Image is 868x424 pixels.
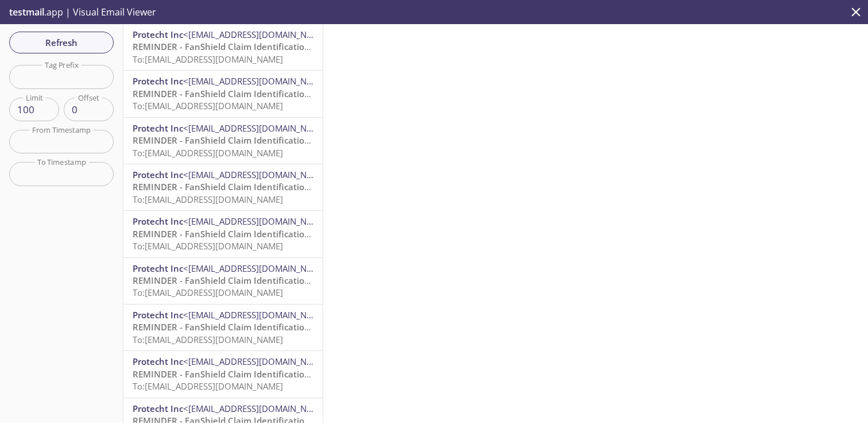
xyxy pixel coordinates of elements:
span: Protecht Inc [133,309,183,321]
span: <[EMAIL_ADDRESS][DOMAIN_NAME]> [183,309,332,321]
span: REMINDER - FanShield Claim Identification Verification [133,134,360,146]
span: To: [EMAIL_ADDRESS][DOMAIN_NAME] [133,334,283,345]
div: Protecht Inc<[EMAIL_ADDRESS][DOMAIN_NAME]>REMINDER - FanShield Claim Identification VerificationT... [123,258,323,304]
div: Protecht Inc<[EMAIL_ADDRESS][DOMAIN_NAME]>REMINDER - FanShield Claim Identification VerificationT... [123,71,323,117]
span: Protecht Inc [133,29,183,40]
span: REMINDER - FanShield Claim Identification Verification [133,88,360,99]
div: Protecht Inc<[EMAIL_ADDRESS][DOMAIN_NAME]>REMINDER - FanShield Claim Identification VerificationT... [123,118,323,164]
span: To: [EMAIL_ADDRESS][DOMAIN_NAME] [133,147,283,159]
span: Protecht Inc [133,122,183,134]
span: Protecht Inc [133,403,183,414]
div: Protecht Inc<[EMAIL_ADDRESS][DOMAIN_NAME]>REMINDER - FanShield Claim Identification VerificationT... [123,24,323,70]
span: REMINDER - FanShield Claim Identification Verification [133,321,360,333]
span: Protecht Inc [133,263,183,274]
div: Protecht Inc<[EMAIL_ADDRESS][DOMAIN_NAME]>REMINDER - FanShield Claim Identification VerificationT... [123,351,323,397]
span: REMINDER - FanShield Claim Identification Verification [133,275,360,286]
span: REMINDER - FanShield Claim Identification Verification [133,368,360,380]
span: <[EMAIL_ADDRESS][DOMAIN_NAME]> [183,356,332,367]
span: <[EMAIL_ADDRESS][DOMAIN_NAME]> [183,263,332,274]
span: To: [EMAIL_ADDRESS][DOMAIN_NAME] [133,194,283,205]
span: REMINDER - FanShield Claim Identification Verification [133,228,360,240]
div: Protecht Inc<[EMAIL_ADDRESS][DOMAIN_NAME]>REMINDER - FanShield Claim Identification VerificationT... [123,164,323,210]
span: To: [EMAIL_ADDRESS][DOMAIN_NAME] [133,240,283,252]
span: <[EMAIL_ADDRESS][DOMAIN_NAME]> [183,169,332,180]
span: <[EMAIL_ADDRESS][DOMAIN_NAME]> [183,215,332,227]
span: <[EMAIL_ADDRESS][DOMAIN_NAME]> [183,122,332,134]
span: To: [EMAIL_ADDRESS][DOMAIN_NAME] [133,53,283,65]
span: testmail [9,6,44,18]
span: To: [EMAIL_ADDRESS][DOMAIN_NAME] [133,380,283,392]
span: <[EMAIL_ADDRESS][DOMAIN_NAME]> [183,29,332,40]
div: Protecht Inc<[EMAIL_ADDRESS][DOMAIN_NAME]>REMINDER - FanShield Claim Identification VerificationT... [123,211,323,257]
span: To: [EMAIL_ADDRESS][DOMAIN_NAME] [133,100,283,111]
span: REMINDER - FanShield Claim Identification Verification [133,41,360,52]
span: Refresh [18,35,104,50]
span: Protecht Inc [133,356,183,367]
span: To: [EMAIL_ADDRESS][DOMAIN_NAME] [133,287,283,298]
span: Protecht Inc [133,215,183,227]
span: REMINDER - FanShield Claim Identification Verification [133,181,360,192]
div: Protecht Inc<[EMAIL_ADDRESS][DOMAIN_NAME]>REMINDER - FanShield Claim Identification VerificationT... [123,304,323,350]
span: Protecht Inc [133,75,183,87]
span: <[EMAIL_ADDRESS][DOMAIN_NAME]> [183,75,332,87]
span: Protecht Inc [133,169,183,180]
button: Refresh [9,32,114,53]
span: <[EMAIL_ADDRESS][DOMAIN_NAME]> [183,403,332,414]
